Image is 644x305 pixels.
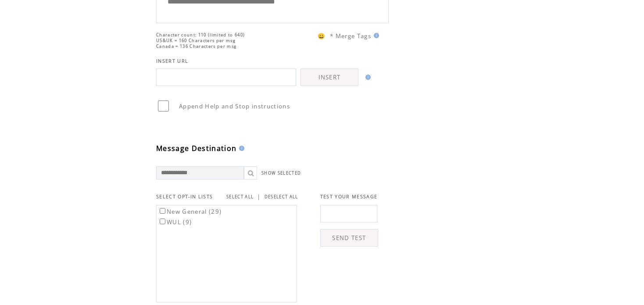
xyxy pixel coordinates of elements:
img: help.gif [363,75,371,80]
span: 😀 [318,32,326,40]
a: SHOW SELECTED [261,170,301,176]
span: INSERT URL [156,58,188,64]
span: Append Help and Stop instructions [179,102,290,110]
span: SELECT OPT-IN LISTS [156,194,213,200]
a: SELECT ALL [226,194,254,200]
img: help.gif [236,146,244,151]
span: Canada = 136 Characters per msg [156,43,236,49]
label: WUL (9) [158,218,192,226]
input: WUL (9) [160,219,165,224]
span: US&UK = 160 Characters per msg [156,38,236,43]
a: SEND TEST [320,229,378,247]
span: Character count: 110 (limited to 640) [156,32,245,38]
span: TEST YOUR MESSAGE [320,194,378,200]
a: INSERT [301,68,358,86]
span: * Merge Tags [330,32,371,40]
img: help.gif [371,33,379,38]
span: Message Destination [156,144,236,153]
input: New General (29) [160,208,165,214]
a: DESELECT ALL [265,194,298,200]
label: New General (29) [158,208,222,215]
span: | [257,193,261,201]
